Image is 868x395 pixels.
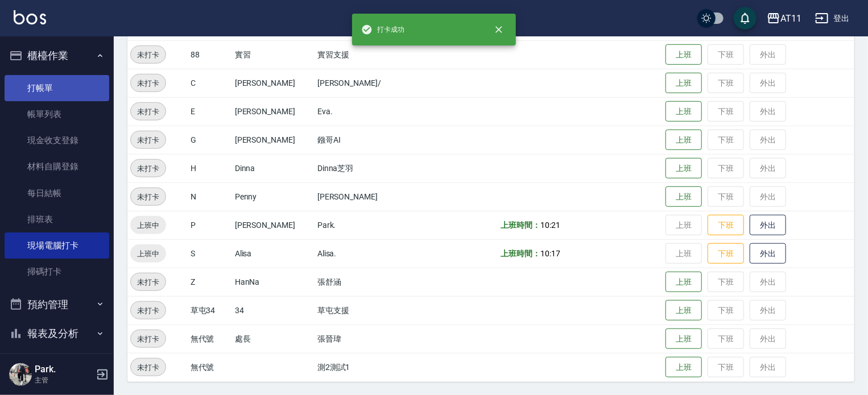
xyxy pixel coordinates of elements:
a: 打帳單 [5,75,109,101]
td: Dinna [232,154,315,182]
td: Dinna芝羽 [315,154,415,182]
span: 上班中 [130,248,166,260]
a: 帳單列表 [5,101,109,127]
td: H [188,154,232,182]
button: 上班 [666,300,702,321]
span: 未打卡 [131,49,166,61]
img: Logo [14,10,46,24]
button: 上班 [666,158,702,179]
button: 上班 [666,186,702,207]
span: 未打卡 [131,77,166,89]
td: 張晉瑋 [315,325,415,353]
td: [PERSON_NAME] [315,182,415,211]
a: 現場電腦打卡 [5,232,109,259]
span: 未打卡 [131,134,166,146]
td: Alisa [232,239,315,268]
td: Alisa. [315,239,415,268]
button: 客戶管理 [5,348,109,378]
button: 下班 [708,243,744,264]
a: 每日結帳 [5,180,109,206]
b: 上班時間： [501,249,540,258]
button: 上班 [666,73,702,94]
td: S [188,239,232,268]
td: HanNa [232,268,315,296]
a: 現金收支登錄 [5,127,109,153]
td: [PERSON_NAME] [232,211,315,239]
button: 外出 [750,243,786,264]
td: 處長 [232,325,315,353]
p: 主管 [35,375,93,385]
h5: Park. [35,364,93,375]
button: close [486,17,511,42]
button: 上班 [666,272,702,293]
td: [PERSON_NAME] [232,69,315,97]
span: 未打卡 [131,361,166,373]
td: 測2測試1 [315,353,415,381]
td: 張舒涵 [315,268,415,296]
button: 報表及分析 [5,319,109,348]
span: 上班中 [130,219,166,231]
td: G [188,126,232,154]
button: 預約管理 [5,290,109,319]
span: 10:21 [540,221,560,230]
img: Person [9,363,32,386]
a: 排班表 [5,206,109,232]
button: 下班 [708,215,744,236]
button: 櫃檯作業 [5,41,109,70]
button: 登出 [811,8,854,29]
td: [PERSON_NAME] [232,97,315,126]
button: 上班 [666,101,702,122]
td: 鏹哥AI [315,126,415,154]
td: Eva. [315,97,415,126]
button: 上班 [666,44,702,65]
button: AT11 [762,7,806,30]
b: 上班時間： [501,221,540,230]
button: 上班 [666,329,702,350]
td: C [188,69,232,97]
button: 上班 [666,357,702,378]
div: AT11 [780,11,801,26]
span: 未打卡 [131,276,166,288]
span: 未打卡 [131,333,166,345]
td: 無代號 [188,325,232,353]
span: 未打卡 [131,305,166,317]
span: 打卡成功 [361,24,404,35]
td: E [188,97,232,126]
span: 未打卡 [131,163,166,174]
td: [PERSON_NAME] [232,126,315,154]
td: P [188,211,232,239]
td: 草屯支援 [315,296,415,325]
a: 材料自購登錄 [5,153,109,180]
td: Park. [315,211,415,239]
td: Z [188,268,232,296]
td: 實習支援 [315,40,415,69]
td: N [188,182,232,211]
span: 10:17 [540,249,560,258]
a: 掃碼打卡 [5,259,109,285]
td: 實習 [232,40,315,69]
td: 88 [188,40,232,69]
td: Penny [232,182,315,211]
button: save [734,7,757,30]
button: 外出 [750,215,786,236]
td: 草屯34 [188,296,232,325]
td: 34 [232,296,315,325]
td: 無代號 [188,353,232,381]
td: [PERSON_NAME]/ [315,69,415,97]
span: 未打卡 [131,106,166,118]
button: 上班 [666,130,702,151]
span: 未打卡 [131,191,166,203]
